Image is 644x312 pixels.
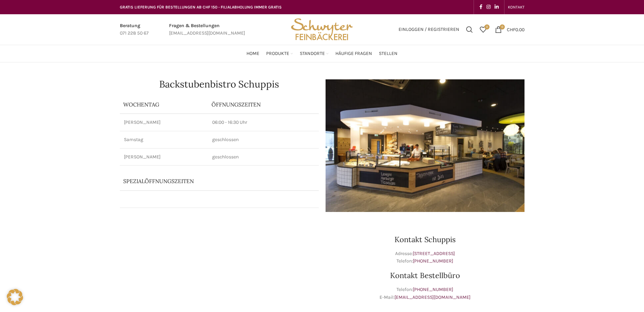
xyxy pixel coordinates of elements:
p: Samstag [124,136,204,143]
span: Häufige Fragen [335,51,372,57]
span: 0 [484,24,490,30]
p: geschlossen [212,136,315,143]
p: Telefon: E-Mail: [326,286,525,301]
a: 0 CHF0.00 [492,23,528,36]
a: Häufige Fragen [335,47,372,60]
a: Stellen [379,47,398,60]
a: Home [246,47,259,60]
p: ÖFFNUNGSZEITEN [211,101,315,108]
span: Home [246,51,259,57]
a: Infobox link [169,22,245,37]
p: [PERSON_NAME] [124,154,204,160]
div: Secondary navigation [504,0,528,14]
h3: Kontakt Bestellbüro [326,272,525,279]
a: Linkedin social link [493,2,501,12]
span: GRATIS LIEFERUNG FÜR BESTELLUNGEN AB CHF 150 - FILIALABHOLUNG IMMER GRATIS [120,5,282,9]
a: Facebook social link [477,2,484,12]
a: Produkte [266,47,293,60]
span: Einloggen / Registrieren [399,27,459,32]
span: Produkte [266,51,289,57]
a: 0 [476,23,490,36]
p: Wochentag [123,101,205,108]
p: Spezialöffnungszeiten [123,177,282,185]
a: [PHONE_NUMBER] [413,287,453,292]
p: [PERSON_NAME] [124,119,204,126]
a: Einloggen / Registrieren [395,23,463,36]
p: geschlossen [212,154,315,160]
span: Stellen [379,51,398,57]
img: Bäckerei Schwyter [289,14,355,45]
div: Main navigation [116,47,528,60]
a: Site logo [289,26,355,32]
a: [STREET_ADDRESS] [413,251,455,256]
span: CHF [507,26,515,32]
a: Infobox link [120,22,149,37]
a: KONTAKT [508,0,525,14]
a: Suchen [463,23,476,36]
a: Instagram social link [484,2,493,12]
a: Standorte [300,47,329,60]
span: KONTAKT [508,5,525,9]
a: [PHONE_NUMBER] [413,258,453,264]
h3: Kontakt Schuppis [326,236,525,243]
p: Adresse: Telefon: [326,250,525,265]
span: Standorte [300,51,325,57]
a: [EMAIL_ADDRESS][DOMAIN_NAME] [394,294,471,300]
div: Meine Wunschliste [476,23,490,36]
bdi: 0.00 [507,26,525,32]
span: 0 [500,24,505,30]
h1: Backstubenbistro Schuppis [120,79,319,89]
p: 06:00 - 16:30 Uhr [212,119,315,126]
